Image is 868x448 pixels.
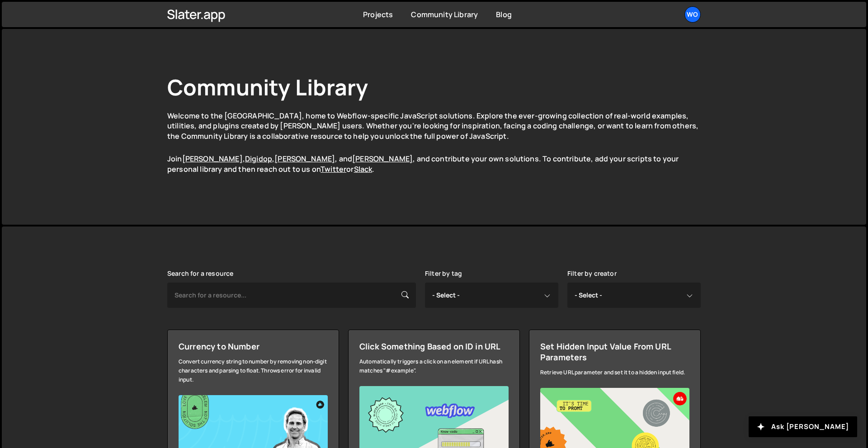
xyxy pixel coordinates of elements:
div: Set Hidden Input Value From URL Parameters [540,341,689,363]
a: Slack [354,164,373,174]
input: Search for a resource... [167,283,416,308]
a: Blog [496,9,512,19]
div: Click Something Based on ID in URL [359,341,509,352]
button: Ask [PERSON_NAME] [749,416,857,437]
h1: Community Library [167,72,701,102]
label: Search for a resource [167,270,233,277]
div: Currency to Number [179,341,328,352]
p: Join , , , and , and contribute your own solutions. To contribute, add your scripts to your perso... [167,154,701,174]
div: Convert currency string to number by removing non-digit characters and parsing to float. Throws e... [179,357,328,384]
div: Automatically triggers a click on an element if URL hash matches "#example". [359,357,509,375]
a: Digidop [245,154,272,164]
div: Retrieve URL parameter and set it to a hidden input field. [540,368,689,377]
p: Welcome to the [GEOGRAPHIC_DATA], home to Webflow-specific JavaScript solutions. Explore the ever... [167,111,701,141]
label: Filter by tag [425,270,462,277]
a: Twitter [321,164,346,174]
a: [PERSON_NAME] [274,154,335,164]
a: [PERSON_NAME] [182,154,243,164]
label: Filter by creator [567,270,617,277]
a: Projects [363,9,393,19]
a: Community Library [411,9,478,19]
a: [PERSON_NAME] [352,154,413,164]
a: Wo [684,6,701,23]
